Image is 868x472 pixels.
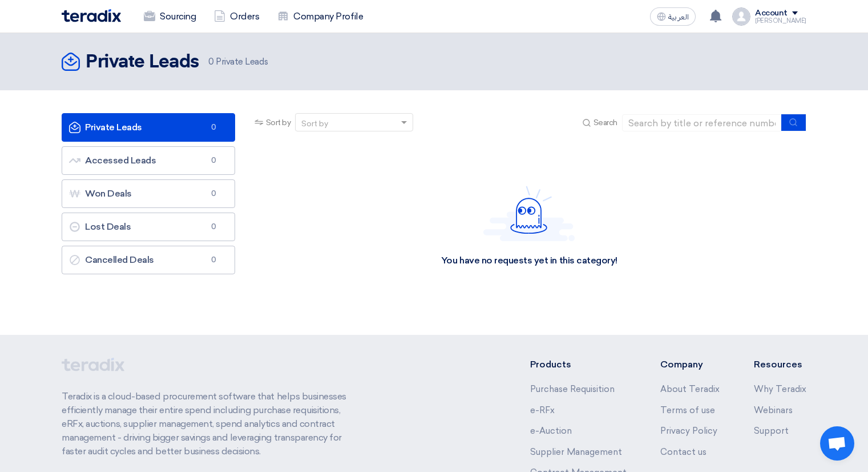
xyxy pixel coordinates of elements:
a: Private Leads0 [62,113,235,142]
li: Products [530,358,627,371]
li: Company [660,358,720,371]
span: 0 [207,155,221,166]
a: Support [754,426,789,436]
p: Teradix is a cloud-based procurement software that helps businesses efficiently manage their enti... [62,390,360,458]
button: العربية [650,7,696,26]
a: Sourcing [135,4,205,29]
a: Contact us [660,447,706,457]
a: About Teradix [660,384,720,394]
a: Accessed Leads0 [62,146,235,175]
a: Purchase Requisition [530,384,615,394]
a: Lost Deals0 [62,213,235,241]
div: Account [755,9,788,18]
a: Terms of use [660,405,715,415]
a: e-Auction [530,426,572,436]
h2: Private Leads [86,51,199,74]
a: Privacy Policy [660,426,717,436]
a: Why Teradix [754,384,806,394]
a: e-RFx [530,405,555,415]
a: Orders [205,4,268,29]
img: Teradix logo [62,9,121,22]
li: Resources [754,358,806,371]
span: Private Leads [208,55,268,69]
img: Hello [483,186,575,241]
div: Open chat [820,426,854,461]
a: Company Profile [268,4,372,29]
input: Search by title or reference number [622,114,782,131]
a: Won Deals0 [62,179,235,208]
span: 0 [207,188,221,199]
a: Cancelled Deals0 [62,246,235,274]
span: العربية [668,13,689,21]
span: 0 [208,57,214,67]
span: Search [594,117,617,129]
span: 0 [207,254,221,266]
a: Webinars [754,405,793,415]
img: profile_test.png [732,7,750,26]
a: Supplier Management [530,447,622,457]
span: 0 [207,122,221,133]
span: 0 [207,221,221,233]
div: Sort by [301,118,328,130]
div: [PERSON_NAME] [755,18,806,24]
span: Sort by [266,117,291,129]
div: You have no requests yet in this category! [441,255,617,267]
